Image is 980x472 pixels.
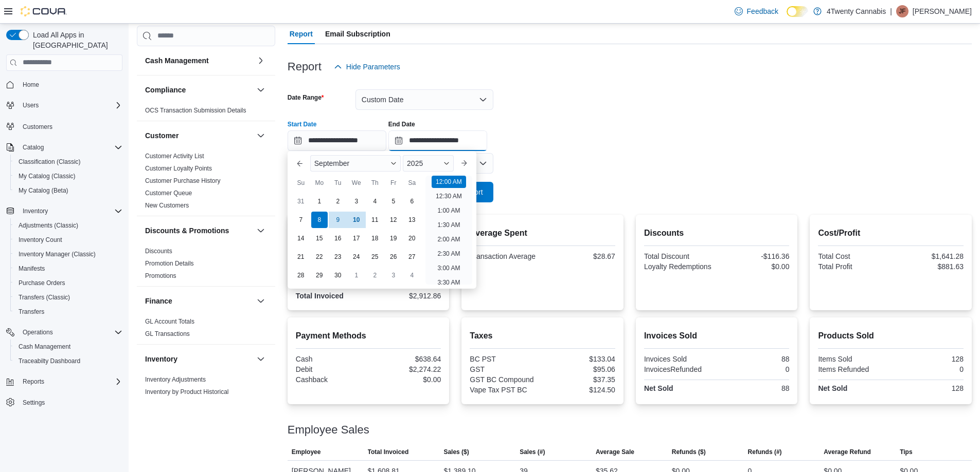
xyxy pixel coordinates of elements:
[10,276,127,290] button: Purchase Orders
[433,276,464,289] li: 3:30 AM
[14,219,82,232] a: Adjustments (Classic)
[255,129,267,142] button: Customer
[19,343,70,351] span: Cash Management
[14,248,100,260] a: Inventory Manager (Classic)
[10,339,127,354] button: Cash Management
[145,354,177,364] h3: Inventory
[311,175,328,191] div: Mo
[292,448,321,456] span: Employee
[19,141,122,154] span: Catalog
[145,260,194,267] a: Promotion Details
[893,384,964,392] div: 128
[14,184,73,197] a: My Catalog (Beta)
[14,277,69,289] a: Purchase Orders
[818,384,847,392] strong: Net Sold
[330,249,346,265] div: day-23
[14,248,122,260] span: Inventory Manager (Classic)
[348,193,365,210] div: day-3
[385,249,402,265] div: day-26
[404,193,420,210] div: day-6
[19,158,81,166] span: Classification (Classic)
[719,384,789,392] div: 88
[404,175,420,191] div: Sa
[2,374,127,389] button: Reports
[433,262,464,274] li: 3:00 AM
[288,424,369,436] h3: Employee Sales
[470,330,615,342] h2: Taxes
[470,386,540,394] div: Vape Tax PST BC
[330,56,404,77] button: Hide Parameters
[443,448,469,456] span: Sales ($)
[145,165,212,172] a: Customer Loyalty Points
[404,230,420,247] div: day-20
[367,249,383,265] div: day-25
[404,267,420,284] div: day-4
[293,212,309,228] div: day-7
[255,84,267,96] button: Compliance
[370,365,441,373] div: $2,274.22
[10,354,127,368] button: Traceabilty Dashboard
[145,317,194,326] span: GL Account Totals
[145,130,253,141] button: Customer
[330,230,346,247] div: day-16
[10,290,127,305] button: Transfers (Classic)
[145,106,246,115] span: OCS Transaction Submission Details
[432,176,466,188] li: 12:00 AM
[10,155,127,169] button: Classification (Classic)
[145,153,204,160] a: Customer Activity List
[545,365,615,373] div: $95.06
[404,212,420,228] div: day-13
[6,73,122,437] nav: Complex example
[367,230,383,247] div: day-18
[10,261,127,276] button: Manifests
[348,267,365,284] div: day-1
[19,396,122,409] span: Settings
[385,193,402,210] div: day-5
[14,291,74,304] a: Transfers (Classic)
[290,24,313,44] span: Report
[14,262,49,275] a: Manifests
[14,306,48,318] a: Transfers
[14,306,122,318] span: Transfers
[145,400,209,408] span: Inventory Count Details
[479,159,487,167] button: Open list of options
[10,247,127,261] button: Inventory Manager (Classic)
[896,5,908,17] div: Jacqueline Francis
[314,159,349,167] span: September
[145,376,206,383] a: Inventory Adjustments
[2,77,127,92] button: Home
[19,250,96,258] span: Inventory Manager (Classic)
[747,6,778,16] span: Feedback
[14,355,84,367] a: Traceabilty Dashboard
[137,104,275,121] div: Compliance
[137,315,275,344] div: Finance
[288,130,386,151] input: Press the down key to enter a popover containing a calendar. Press the escape key to close the po...
[293,230,309,247] div: day-14
[913,5,972,17] p: [PERSON_NAME]
[818,365,888,373] div: Items Refunded
[288,61,322,73] h3: Report
[296,292,344,300] strong: Total Invoiced
[145,272,176,280] span: Promotions
[388,130,487,151] input: Press the down key to open a popover containing a calendar.
[2,98,127,112] button: Users
[145,388,229,396] span: Inventory by Product Historical
[330,267,346,284] div: day-30
[385,175,402,191] div: Fr
[296,330,441,342] h2: Payment Methods
[145,152,204,160] span: Customer Activity List
[385,212,402,228] div: day-12
[10,233,127,247] button: Inventory Count
[644,355,715,363] div: Invoices Sold
[145,354,253,364] button: Inventory
[145,388,229,395] a: Inventory by Product Historical
[23,123,52,131] span: Customers
[145,248,172,255] a: Discounts
[367,193,383,210] div: day-4
[23,143,44,152] span: Catalog
[19,397,49,409] a: Settings
[19,141,48,154] button: Catalog
[385,230,402,247] div: day-19
[293,193,309,210] div: day-31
